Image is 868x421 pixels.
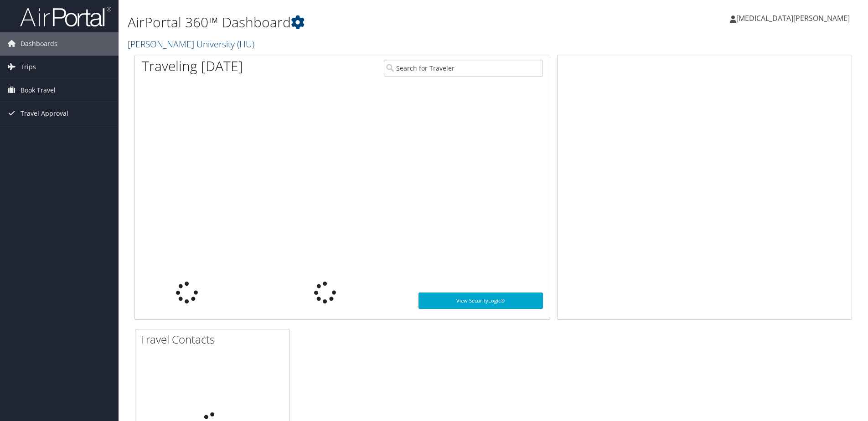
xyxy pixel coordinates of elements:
span: Travel Approval [21,102,68,125]
h1: Traveling [DATE] [142,56,243,76]
span: [MEDICAL_DATA][PERSON_NAME] [736,13,850,23]
h1: AirPortal 360™ Dashboard [128,13,615,32]
span: Book Travel [21,79,56,102]
a: View SecurityLogic® [418,293,543,309]
img: airportal-logo.png [20,6,111,27]
input: Search for Traveler [384,60,543,77]
span: Trips [21,56,36,78]
a: [PERSON_NAME] University (HU) [128,38,257,50]
a: [MEDICAL_DATA][PERSON_NAME] [730,5,859,32]
h2: Travel Contacts [140,332,289,347]
span: Dashboards [21,32,57,55]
